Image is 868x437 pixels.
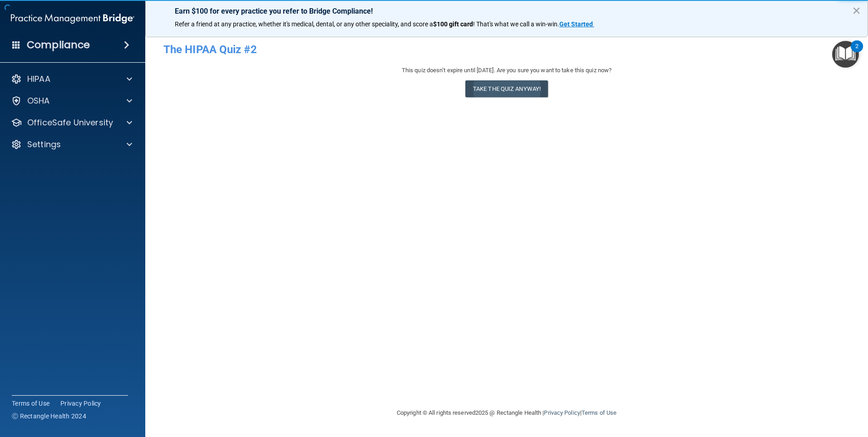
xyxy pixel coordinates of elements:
a: Terms of Use [12,399,49,408]
a: Get Started [559,20,594,28]
p: Settings [27,139,61,150]
button: Open Resource Center, 2 new notifications [832,41,859,68]
p: OSHA [27,95,50,106]
div: Copyright © All rights reserved 2025 @ Rectangle Health | | [341,398,672,427]
a: OSHA [11,95,132,106]
p: HIPAA [27,74,50,84]
span: Ⓒ Rectangle Health 2024 [12,412,86,421]
img: PMB logo [11,10,134,28]
strong: $100 gift card [433,20,473,28]
span: Refer a friend at any practice, whether it's medical, dental, or any other speciality, and score a [175,20,433,28]
span: ! That's what we call a win-win. [473,20,559,28]
p: OfficeSafe University [27,117,113,128]
strong: Get Started [559,20,593,28]
a: OfficeSafe University [11,117,132,128]
h4: The HIPAA Quiz #2 [163,44,850,55]
h4: Compliance [27,39,90,51]
p: Earn $100 for every practice you refer to Bridge Compliance! [175,7,838,15]
div: This quiz doesn’t expire until [DATE]. Are you sure you want to take this quiz now? [163,65,850,76]
a: Privacy Policy [544,409,580,416]
div: 2 [855,46,858,58]
a: Settings [11,139,132,150]
button: Close [852,3,861,18]
a: Terms of Use [582,409,616,416]
button: Take the quiz anyway! [465,80,548,97]
a: Privacy Policy [60,399,101,408]
a: HIPAA [11,74,132,84]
